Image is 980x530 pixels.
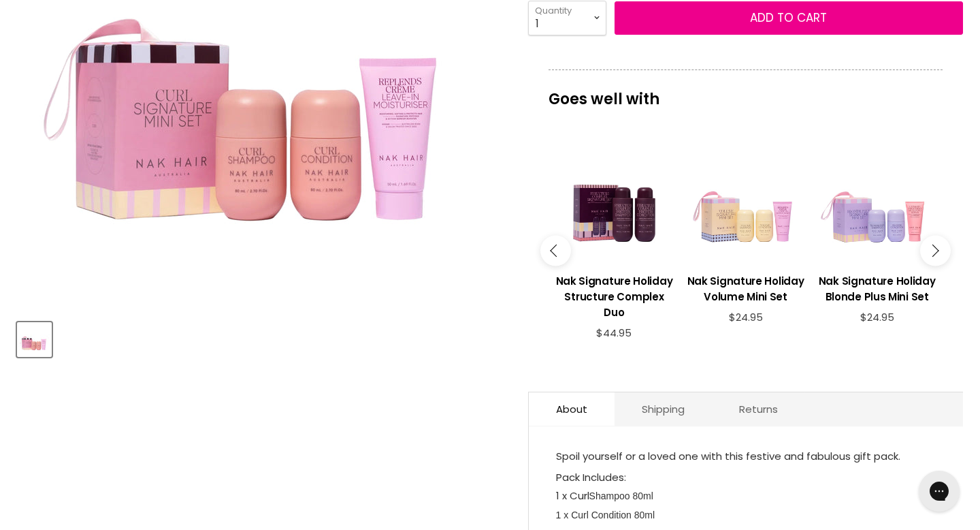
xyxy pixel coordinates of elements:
h3: Nak Signature Holiday Structure Complex Duo [555,273,673,320]
span: $24.95 [860,310,894,324]
a: View product:Nak Signature Holiday Volume Mini Set [687,263,804,311]
span: Add to cart [750,10,827,26]
h3: Nak Signature Holiday Volume Mini Set [687,273,804,305]
h3: Nak Signature Holiday Blonde Plus Mini Set [818,273,936,305]
button: Add to cart [615,1,963,35]
img: Nak Signature Holiday Curl Mini Set [18,324,50,356]
a: Shipping [615,392,712,426]
span: $24.95 [729,310,763,324]
div: Product thumbnails [15,318,506,357]
span: Shampoo 80ml [589,490,653,501]
a: View product:Nak Signature Holiday Blonde Plus Mini Set [818,263,936,311]
span: Spoil yourself or a loved one with this festive and fabulous gift pack. [556,449,900,463]
a: View product:Nak Signature Holiday Structure Complex Duo [555,263,673,327]
span: Pack Includes: 1 x Curl [556,470,626,503]
iframe: Gorgias live chat messenger [912,466,966,516]
span: $44.95 [596,326,632,340]
span: 1 x Curl Condition 80ml [556,510,655,520]
a: Returns [712,392,805,426]
select: Quantity [528,1,606,35]
p: Goes well with [549,69,943,114]
button: Nak Signature Holiday Curl Mini Set [17,322,52,357]
a: About [529,392,615,426]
